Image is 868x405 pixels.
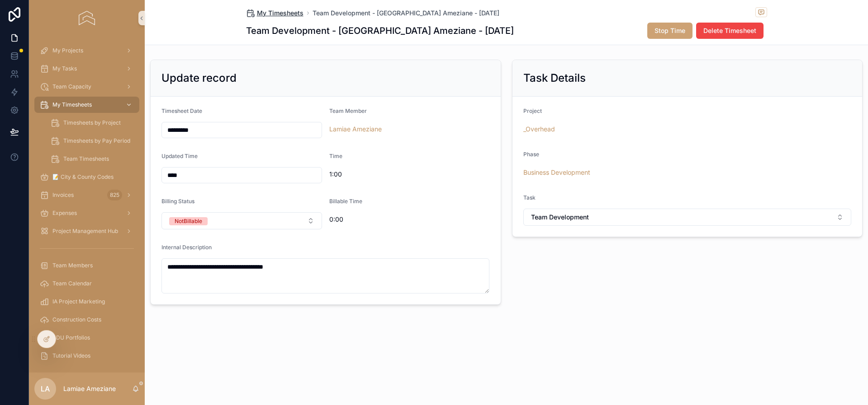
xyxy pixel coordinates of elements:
[52,262,93,269] span: Team Members
[523,194,536,201] span: Task
[34,275,139,292] a: Team Calendar
[34,348,139,364] a: Tutorial Videos
[52,334,90,341] span: ADU Portfolios
[34,61,139,77] a: My Tasks
[523,71,586,85] h2: Task Details
[329,215,490,224] span: 0:00
[45,115,139,131] a: Timesheets by Project
[161,212,322,229] button: Select Button
[52,191,74,199] span: Invoices
[161,71,237,85] h2: Update record
[34,79,139,95] a: Team Capacity
[45,133,139,149] a: Timesheets by Pay Period
[63,155,109,163] span: Team Timesheets
[523,107,542,114] span: Project
[161,198,194,205] span: Billing Status
[63,137,130,144] span: Timesheets by Pay Period
[161,153,198,159] span: Updated Time
[329,107,367,114] span: Team Member
[696,23,764,39] button: Delete Timesheet
[523,209,852,226] button: Select Button
[52,352,90,359] span: Tutorial Videos
[329,153,342,159] span: Time
[523,168,590,177] a: Business Development
[246,24,514,37] h1: Team Development - [GEOGRAPHIC_DATA] Ameziane - [DATE]
[52,228,118,235] span: Project Management Hub
[41,383,50,394] span: LA
[34,187,139,203] a: Invoices825
[161,107,202,114] span: Timesheet Date
[52,316,101,323] span: Construction Costs
[703,26,756,35] span: Delete Timesheet
[34,330,139,346] a: ADU Portfolios
[329,125,382,134] a: Lamiae Ameziane
[52,65,77,72] span: My Tasks
[52,47,83,54] span: My Projects
[107,190,122,200] div: 825
[52,173,114,181] span: 📝 City & County Codes
[531,213,589,222] span: Team Development
[79,11,95,25] img: App logo
[175,217,202,225] div: NotBillable
[246,9,304,18] a: My Timesheets
[313,9,499,18] a: Team Development - [GEOGRAPHIC_DATA] Ameziane - [DATE]
[329,170,490,179] span: 1:00
[34,97,139,113] a: My Timesheets
[523,125,555,134] a: _Overhead
[45,151,139,167] a: Team Timesheets
[647,23,693,39] button: Stop Time
[52,298,105,305] span: IA Project Marketing
[52,280,92,287] span: Team Calendar
[34,312,139,328] a: Construction Costs
[257,9,304,18] span: My Timesheets
[523,151,539,158] span: Phase
[52,101,92,108] span: My Timesheets
[34,223,139,239] a: Project Management Hub
[34,293,139,310] a: IA Project Marketing
[52,209,77,217] span: Expenses
[329,198,362,205] span: Billable Time
[161,244,212,251] span: Internal Description
[34,205,139,221] a: Expenses
[29,36,145,372] div: scrollable content
[34,257,139,274] a: Team Members
[52,83,91,90] span: Team Capacity
[63,384,116,393] p: Lamiae Ameziane
[655,26,685,35] span: Stop Time
[63,119,121,126] span: Timesheets by Project
[34,169,139,185] a: 📝 City & County Codes
[34,42,139,59] a: My Projects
